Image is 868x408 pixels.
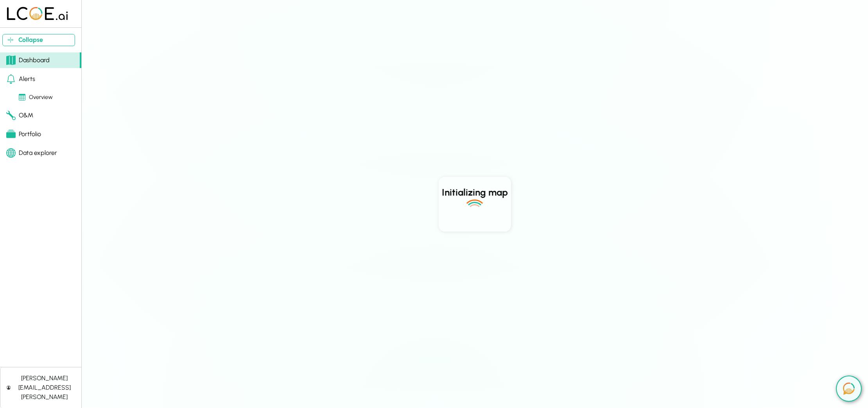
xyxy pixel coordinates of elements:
div: Alerts [6,74,35,84]
img: open chat [843,383,855,395]
div: Data explorer [6,148,57,158]
div: Dashboard [6,56,50,65]
div: O&M [6,111,33,120]
div: [PERSON_NAME][EMAIL_ADDRESS][PERSON_NAME] [14,374,75,402]
h2: Initializing map [442,185,508,200]
div: Portfolio [6,129,41,139]
button: Collapse [2,34,75,46]
div: Overview [19,93,53,102]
